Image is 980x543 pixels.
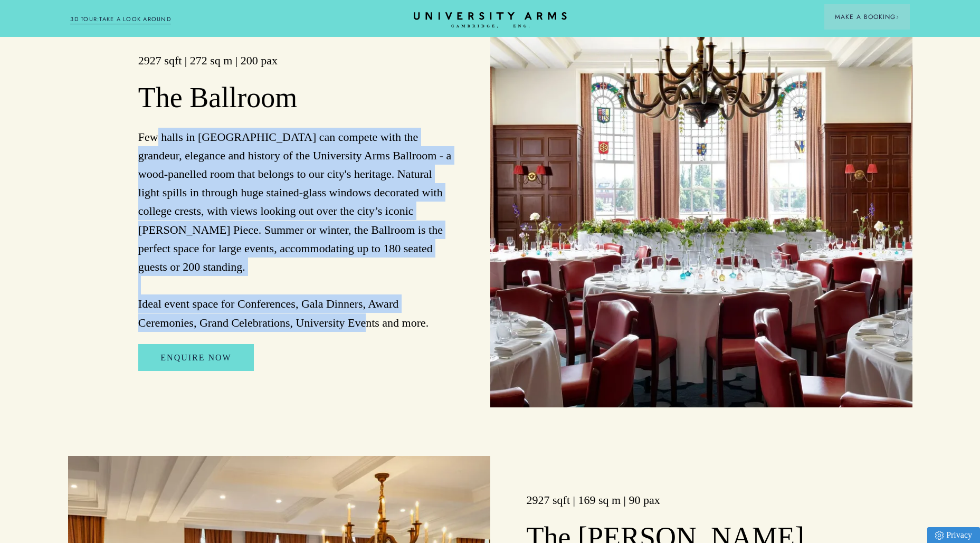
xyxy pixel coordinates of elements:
a: 3D TOUR:TAKE A LOOK AROUND [70,15,171,24]
a: Enquire Now [138,344,253,371]
img: Privacy [935,531,944,540]
h3: 2927 sqft | 169 sq m | 90 pax [527,492,842,508]
button: Make a BookingArrow icon [824,4,910,30]
img: image-cfe038ca1a082bc712318d353845656887d063b2-2001x1500-jpg [490,16,912,407]
a: Privacy [927,527,980,543]
a: Home [414,12,567,28]
h2: The Ballroom [138,81,454,116]
p: Few halls in [GEOGRAPHIC_DATA] can compete with the grandeur, elegance and history of the Univers... [138,128,454,332]
span: Make a Booking [835,12,899,22]
h3: 2927 sqft | 272 sq m | 200 pax [138,53,454,69]
img: Arrow icon [896,15,899,19]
